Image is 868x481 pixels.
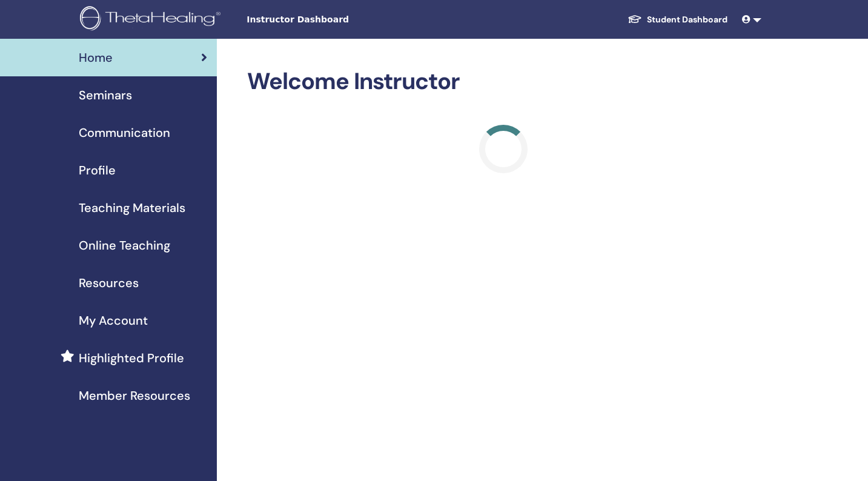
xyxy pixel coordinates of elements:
span: My Account [79,311,148,330]
img: logo.png [80,6,225,33]
span: Seminars [79,86,132,104]
span: Teaching Materials [79,199,185,217]
span: Communication [79,124,170,142]
span: Profile [79,161,116,179]
span: Member Resources [79,386,190,405]
h2: Welcome Instructor [247,68,759,96]
span: Online Teaching [79,236,170,254]
a: Student Dashboard [618,8,737,31]
span: Resources [79,274,139,292]
span: Highlighted Profile [79,349,184,367]
span: Home [79,48,113,67]
img: graduation-cap-white.svg [628,14,642,24]
span: Instructor Dashboard [247,13,428,26]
